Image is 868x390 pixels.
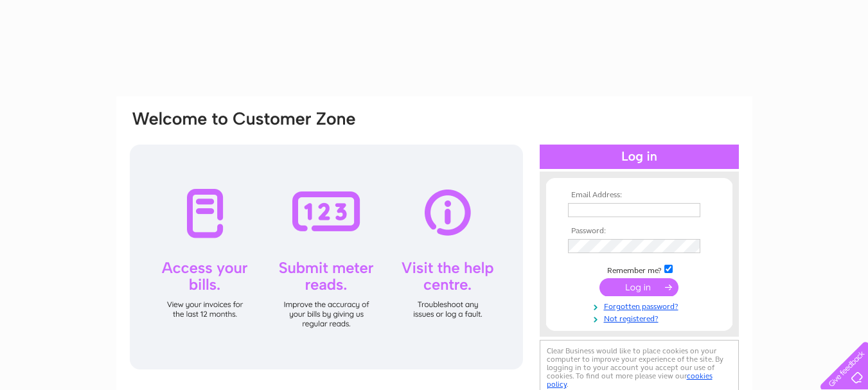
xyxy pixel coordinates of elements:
[547,371,713,389] a: cookies policy
[565,263,714,276] td: Remember me?
[568,299,714,312] a: Forgotten password?
[565,227,714,236] th: Password:
[568,312,714,324] a: Not registered?
[565,191,714,200] th: Email Address:
[599,278,678,296] input: Submit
